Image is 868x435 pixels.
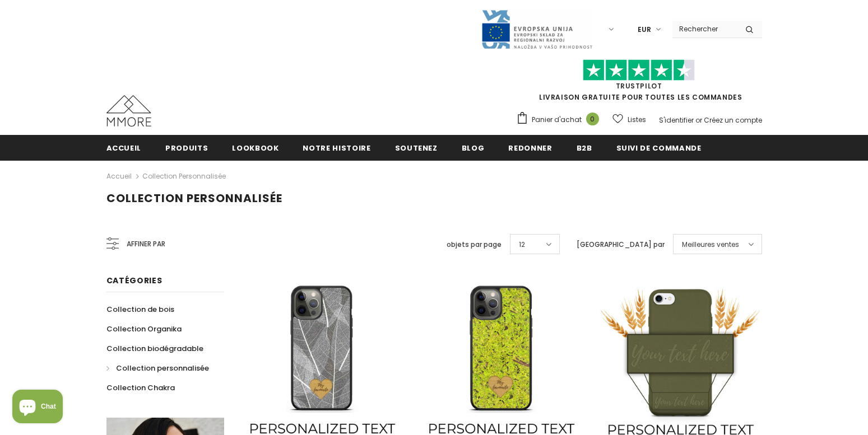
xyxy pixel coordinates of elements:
[577,143,592,153] span: B2B
[106,143,142,153] span: Accueil
[659,115,694,125] a: S'identifier
[106,339,203,358] a: Collection biodégradable
[616,135,702,160] a: Suivi de commande
[462,143,485,153] span: Blog
[395,143,438,153] span: soutenez
[165,135,208,160] a: Produits
[704,115,762,125] a: Créez un compte
[616,81,662,91] a: TrustPilot
[586,113,599,125] span: 0
[577,239,665,250] label: [GEOGRAPHIC_DATA] par
[165,143,208,153] span: Produits
[232,135,278,160] a: Lookbook
[106,170,132,183] a: Accueil
[508,143,552,153] span: Redonner
[395,135,438,160] a: soutenez
[106,300,174,319] a: Collection de bois
[142,171,226,181] a: Collection personnalisée
[106,95,151,127] img: Cas MMORE
[577,135,592,160] a: B2B
[106,135,142,160] a: Accueil
[106,324,182,334] span: Collection Organika
[116,363,209,373] span: Collection personnalisée
[519,239,525,250] span: 12
[303,135,370,160] a: Notre histoire
[481,24,593,34] a: Javni Razpis
[106,319,182,339] a: Collection Organika
[106,190,282,206] span: Collection personnalisée
[516,111,605,128] a: Panier d'achat 0
[106,358,209,378] a: Collection personnalisée
[628,114,646,125] span: Listes
[508,135,552,160] a: Redonner
[462,135,485,160] a: Blog
[127,238,165,250] span: Affiner par
[447,239,502,250] label: objets par page
[232,143,278,153] span: Lookbook
[106,275,163,286] span: Catégories
[106,304,174,315] span: Collection de bois
[303,143,370,153] span: Notre histoire
[9,390,66,426] inbox-online-store-chat: Shopify online store chat
[516,64,762,102] span: LIVRAISON GRATUITE POUR TOUTES LES COMMANDES
[682,239,739,250] span: Meilleures ventes
[532,114,582,125] span: Panier d'achat
[106,382,175,393] span: Collection Chakra
[106,343,203,354] span: Collection biodégradable
[695,115,702,125] span: or
[616,143,702,153] span: Suivi de commande
[638,24,651,35] span: EUR
[672,21,737,37] input: Search Site
[106,378,175,397] a: Collection Chakra
[612,110,646,129] a: Listes
[583,59,695,81] img: Faites confiance aux étoiles pilotes
[481,9,593,50] img: Javni Razpis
